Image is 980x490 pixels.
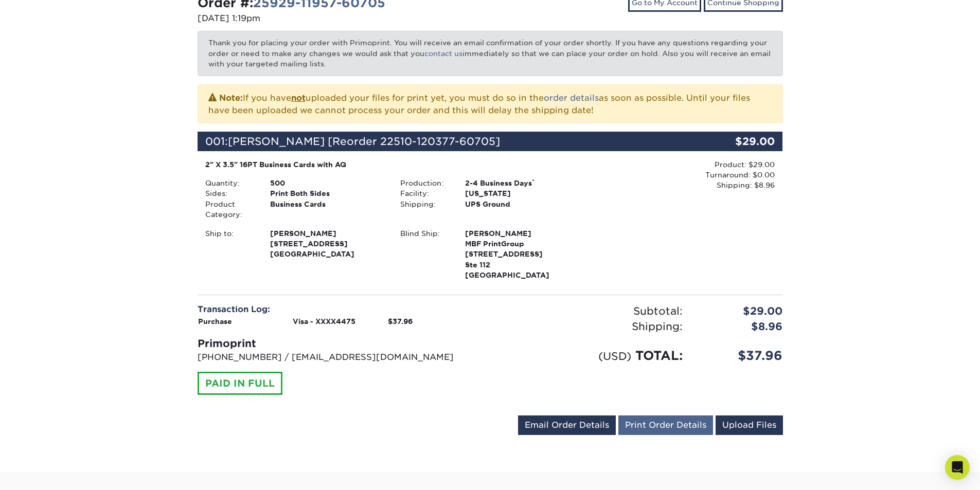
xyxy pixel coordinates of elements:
[465,249,580,259] span: [STREET_ADDRESS]
[205,159,580,170] div: 2" X 3.5" 16PT Business Cards with AQ
[291,93,306,103] b: not
[262,188,393,198] div: Print Both Sides
[262,199,393,220] div: Business Cards
[198,12,483,25] p: [DATE] 1:19pm
[208,91,772,117] p: If you have uploaded your files for print yet, you must do so in the as soon as possible. Until y...
[465,228,580,280] strong: [GEOGRAPHIC_DATA]
[393,228,457,281] div: Blind Ship:
[465,228,580,239] span: [PERSON_NAME]
[635,348,683,363] span: TOTAL:
[198,188,262,198] div: Sides:
[198,336,483,351] div: Primoprint
[198,303,483,316] div: Transaction Log:
[685,132,783,151] div: $29.00
[198,178,262,188] div: Quantity:
[598,350,631,362] small: (USD)
[457,178,587,188] div: 2-4 Business Days
[198,372,282,395] div: PAID IN FULL
[198,132,685,151] div: 001:
[393,178,457,188] div: Production:
[465,260,580,270] span: Ste 112
[198,228,262,260] div: Ship to:
[618,415,713,435] a: Print Order Details
[198,317,232,325] strong: Purchase
[262,178,393,188] div: 500
[219,93,243,103] strong: Note:
[228,135,500,148] span: [PERSON_NAME] [Reorder 22510-120377-60705]
[270,239,385,249] span: [STREET_ADDRESS]
[270,228,385,259] strong: [GEOGRAPHIC_DATA]
[587,159,775,191] div: Product: $29.00 Turnaround: $0.00 Shipping: $8.96
[457,199,587,209] div: UPS Ground
[690,319,791,334] div: $8.96
[465,239,580,249] span: MBF PrintGroup
[945,455,970,480] div: Open Intercom Messenger
[198,31,783,76] p: Thank you for placing your order with Primoprint. You will receive an email confirmation of your ...
[198,351,483,364] p: [PHONE_NUMBER] / [EMAIL_ADDRESS][DOMAIN_NAME]
[490,319,690,334] div: Shipping:
[393,199,457,209] div: Shipping:
[544,93,599,103] a: order details
[270,228,385,239] span: [PERSON_NAME]
[690,347,791,365] div: $37.96
[293,317,355,325] strong: Visa - XXXX4475
[424,49,462,58] a: contact us
[393,188,457,198] div: Facility:
[388,317,413,325] strong: $37.96
[716,415,783,435] a: Upload Files
[490,303,690,319] div: Subtotal:
[690,303,791,319] div: $29.00
[457,188,587,198] div: [US_STATE]
[518,415,616,435] a: Email Order Details
[198,199,262,220] div: Product Category:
